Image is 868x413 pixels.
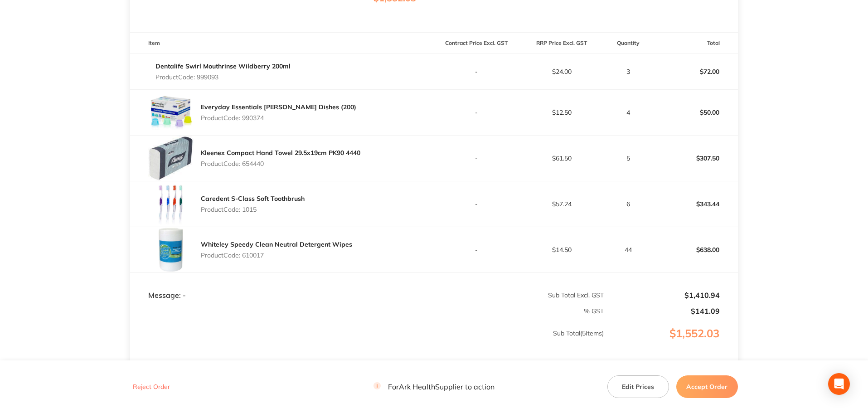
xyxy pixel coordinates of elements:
[201,103,356,111] a: Everyday Essentials [PERSON_NAME] Dishes (200)
[605,246,652,253] p: 44
[653,147,737,169] p: $307.50
[435,246,519,253] p: -
[519,33,604,54] th: RRP Price Excl. GST
[435,200,519,208] p: -
[434,33,519,54] th: Contract Price Excl. GST
[653,61,737,83] p: $72.00
[519,109,604,116] p: $12.50
[435,155,519,162] p: -
[201,240,352,248] a: Whiteley Speedy Clean Neutral Detergent Wipes
[435,109,519,116] p: -
[131,330,604,355] p: Sub Total ( 5 Items)
[131,307,604,315] p: % GST
[201,206,305,213] p: Product Code: 1015
[435,292,604,299] p: Sub Total Excl. GST
[201,252,352,259] p: Product Code: 610017
[201,114,356,121] p: Product Code: 990374
[201,160,360,167] p: Product Code: 654440
[605,200,652,208] p: 6
[519,155,604,162] p: $61.50
[148,136,194,181] img: emVyaHUzcw
[605,68,652,75] p: 3
[201,149,360,157] a: Kleenex Compact Hand Towel 29.5x19cm PK90 4440
[519,200,604,208] p: $57.24
[435,68,519,75] p: -
[653,193,737,215] p: $343.44
[828,373,850,395] div: Open Intercom Messenger
[676,375,738,398] button: Accept Order
[605,307,720,315] p: $141.09
[155,73,291,81] p: Product Code: 999093
[653,102,737,123] p: $50.00
[519,246,604,253] p: $14.50
[130,33,434,54] th: Item
[653,33,738,54] th: Total
[604,33,653,54] th: Quantity
[607,375,669,398] button: Edit Prices
[148,227,194,272] img: MncxdHBlbw
[519,68,604,75] p: $24.00
[155,62,291,70] a: Dentalife Swirl Mouthrinse Wildberry 200ml
[605,327,737,358] p: $1,552.03
[130,272,434,300] td: Message: -
[605,109,652,116] p: 4
[148,90,194,135] img: aHMyMWh1Zg
[373,383,495,391] p: For Ark Health Supplier to action
[653,239,737,261] p: $638.00
[605,155,652,162] p: 5
[130,383,173,391] button: Reject Order
[605,291,720,299] p: $1,410.94
[148,181,194,227] img: aDFtYnZnaA
[201,194,305,203] a: Caredent S-Class Soft Toothbrush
